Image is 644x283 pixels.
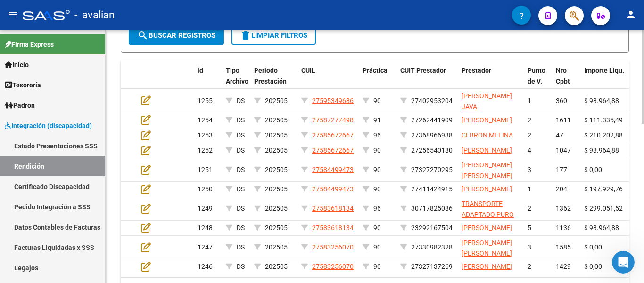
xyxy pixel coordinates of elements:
span: $ 98.964,88 [584,146,619,154]
span: 1136 [556,224,571,232]
span: 30717825086 [411,205,453,212]
span: 5 [528,224,531,232]
span: 1 [528,185,531,193]
span: 202505 [265,97,288,104]
span: Tesorería [5,80,41,90]
span: 2 [528,205,531,212]
div: 1250 [198,184,218,195]
span: id [198,67,203,74]
span: 202505 [265,166,288,173]
span: 47 [556,131,563,139]
iframe: Intercom live chat [612,251,635,274]
span: 3 [528,243,531,251]
span: 202505 [265,243,288,251]
span: Buscar registros [137,31,215,40]
button: Buscar registros [129,26,224,45]
span: [PERSON_NAME] [462,185,512,193]
span: $ 98.964,88 [584,224,619,232]
datatable-header-cell: Periodo Prestación [250,60,297,102]
span: [PERSON_NAME] JAVA [PERSON_NAME] [462,92,512,121]
span: 91 [373,116,381,124]
span: 27583618134 [312,224,354,232]
span: DS [237,97,245,104]
span: 1362 [556,205,571,212]
mat-icon: menu [8,9,19,20]
div: 1247 [198,242,218,253]
span: Limpiar filtros [240,31,307,40]
span: Padrón [5,100,35,111]
span: 27583618134 [312,205,354,212]
span: 2 [528,116,531,124]
span: 27583256070 [312,243,354,251]
span: Tipo Archivo [226,67,248,85]
span: DS [237,166,245,173]
datatable-header-cell: CUIL [297,60,359,102]
span: DS [237,131,245,139]
span: 27402953204 [411,97,453,104]
mat-icon: person [625,9,636,20]
span: 90 [373,224,381,232]
span: $ 0,00 [584,263,602,270]
span: [PERSON_NAME] [462,224,512,232]
span: [PERSON_NAME] [PERSON_NAME] [462,161,512,180]
div: 1252 [198,145,218,156]
span: 27585672667 [312,131,354,139]
span: 2 [528,263,531,270]
span: Nro Cpbt [556,67,570,85]
span: Prestador [462,67,491,74]
span: 90 [373,185,381,193]
span: 202505 [265,263,288,270]
span: - avalian [74,5,115,26]
span: 202505 [265,131,288,139]
span: DS [237,116,245,124]
span: 3 [528,166,531,173]
span: DS [237,146,245,154]
span: 90 [373,146,381,154]
span: 27330982328 [411,243,453,251]
span: 202505 [265,146,288,154]
datatable-header-cell: Nro Cpbt [552,60,580,102]
button: Limpiar filtros [231,26,316,45]
span: Firma Express [5,39,54,50]
span: Periodo Prestación [254,67,287,85]
span: CEBRON MELINA [462,131,513,139]
span: [PERSON_NAME] [PERSON_NAME] [462,239,512,257]
span: 202505 [265,205,288,212]
span: $ 111.335,49 [584,116,623,124]
span: Punto de V. [528,67,545,85]
span: 90 [373,263,381,270]
span: CUIT Prestador [400,67,446,74]
span: 27595349686 [312,97,354,104]
span: 27368966938 [411,131,453,139]
span: 27587277498 [312,116,354,124]
span: 90 [373,166,381,173]
div: 1246 [198,261,218,272]
span: 1611 [556,116,571,124]
datatable-header-cell: Práctica [359,60,396,102]
span: CUIL [301,67,315,74]
span: 90 [373,97,381,104]
span: 27327137269 [411,263,453,270]
span: TRANSPORTE ADAPTADO PURO AMOR MDP S.A [462,200,514,229]
span: 1 [528,97,531,104]
div: 1255 [198,95,218,106]
span: 90 [373,243,381,251]
span: 2 [528,131,531,139]
span: DS [237,263,245,270]
span: 96 [373,131,381,139]
span: 96 [373,205,381,212]
div: 1249 [198,203,218,214]
datatable-header-cell: Tipo Archivo [222,60,250,102]
span: 360 [556,97,567,104]
span: 177 [556,166,567,173]
span: 27583256070 [312,263,354,270]
span: DS [237,224,245,232]
mat-icon: delete [240,30,251,41]
datatable-header-cell: Punto de V. [524,60,552,102]
span: $ 197.929,76 [584,185,623,193]
span: $ 0,00 [584,243,602,251]
span: 27584499473 [312,166,354,173]
span: 27585672667 [312,146,354,154]
span: [PERSON_NAME] [462,116,512,124]
span: 4 [528,146,531,154]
